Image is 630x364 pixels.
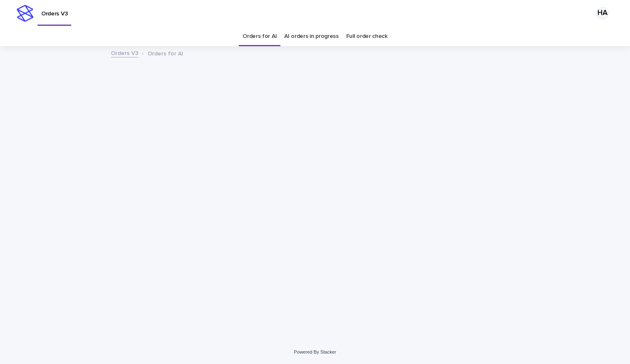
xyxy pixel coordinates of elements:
a: Orders V3 [111,48,138,57]
a: Full order check [346,27,387,46]
a: Powered By Stacker [294,349,336,354]
p: Orders for AI [147,48,183,57]
a: AI orders in progress [284,27,339,46]
img: stacker-logo-s-only.png [17,5,33,22]
a: Orders for AI [242,27,277,46]
div: HA [596,7,609,20]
